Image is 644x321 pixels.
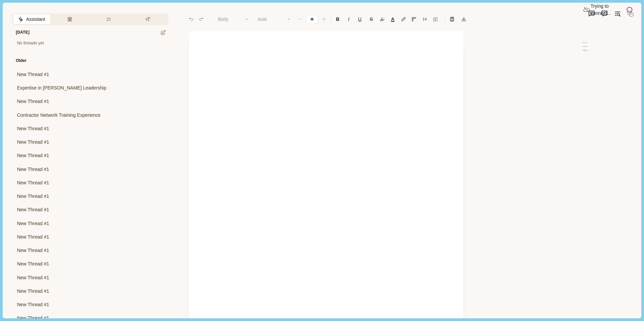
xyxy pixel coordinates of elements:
span: New Thread #1 [17,152,49,159]
button: Body [215,14,253,24]
button: Decrease font size [296,14,305,24]
span: New Thread #1 [17,301,49,308]
span: New Thread #1 [17,206,49,213]
span: New Thread #1 [17,71,49,78]
div: Older [12,53,27,69]
b: B [336,17,340,22]
s: S [370,17,373,22]
span: New Thread #1 [17,98,49,105]
span: New Thread #1 [17,274,49,281]
span: New Thread #1 [17,260,49,267]
button: U [355,14,365,24]
span: New Thread #1 [17,179,49,186]
button: Line height [399,14,408,24]
span: New Thread #1 [17,247,49,254]
button: Line height [447,14,457,24]
button: Adjust margins [409,14,419,24]
button: S [366,14,376,24]
span: New Thread #1 [17,125,49,132]
div: [DATE] [12,25,29,40]
button: Line height [430,14,440,24]
button: B [332,14,343,24]
button: Arial [254,14,294,24]
button: Undo [186,14,196,24]
button: Redo [197,14,206,24]
span: Contractor Network Training Experience [17,112,100,119]
i: I [348,17,350,22]
span: Expertise in [PERSON_NAME] Leadership [17,84,106,92]
div: No threads yet [12,40,168,46]
span: New Thread #1 [17,193,49,200]
span: New Thread #1 [17,139,49,146]
span: Assistant [26,16,45,23]
span: New Thread #1 [17,288,49,295]
button: Increase font size [319,14,329,24]
button: I [344,14,353,24]
u: U [358,17,361,22]
button: Export to docx [459,14,469,24]
span: New Thread #1 [17,220,49,227]
button: Line height [420,14,429,24]
span: New Thread #1 [17,234,49,241]
span: New Thread #1 [17,166,49,173]
div: Trying to connect... [583,3,633,17]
